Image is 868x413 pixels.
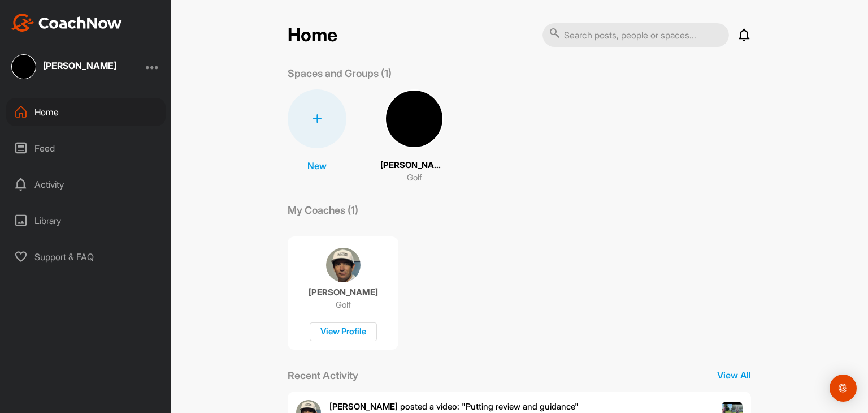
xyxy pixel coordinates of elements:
[6,243,166,271] div: Support & FAQ
[717,368,751,382] p: View All
[288,203,358,218] p: My Coaches (1)
[307,159,327,173] p: New
[336,299,351,311] p: Golf
[310,322,377,341] div: View Profile
[380,159,448,172] p: [PERSON_NAME]
[11,54,36,79] img: square_a4a837ce15215e38b35767053559010d.jpg
[830,375,857,402] div: Open Intercom Messenger
[542,23,729,47] input: Search posts, people or spaces...
[6,170,166,199] div: Activity
[326,248,361,282] img: coach avatar
[309,287,378,298] p: [PERSON_NAME]
[43,61,116,70] div: [PERSON_NAME]
[329,401,579,412] span: posted a video : " Putting review and guidance "
[385,89,444,148] img: square_a4a837ce15215e38b35767053559010d.jpg
[380,89,448,184] a: [PERSON_NAME]Golf
[6,98,166,126] div: Home
[288,66,392,81] p: Spaces and Groups (1)
[288,24,337,46] h2: Home
[329,401,398,412] b: [PERSON_NAME]
[11,14,122,32] img: CoachNow
[6,134,166,162] div: Feed
[288,368,358,383] p: Recent Activity
[6,206,166,235] div: Library
[407,171,422,184] p: Golf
